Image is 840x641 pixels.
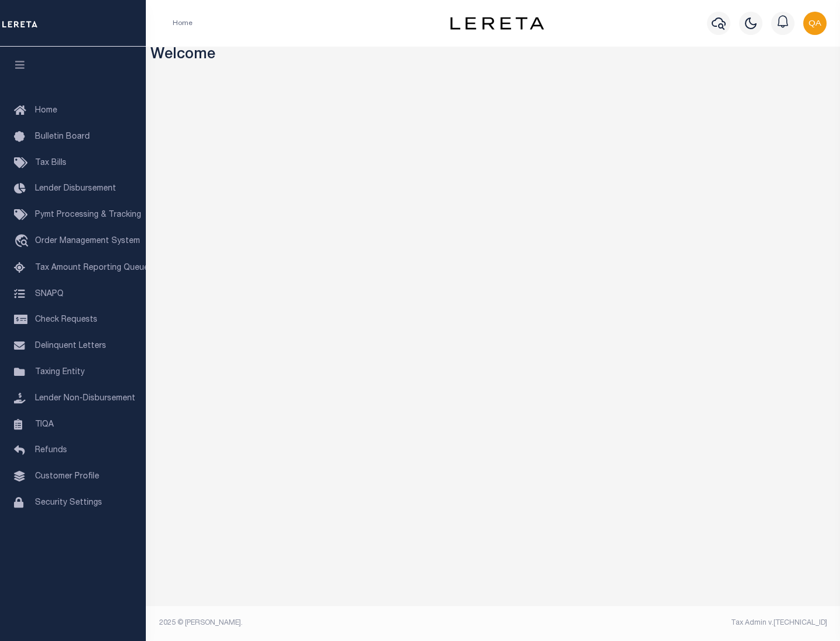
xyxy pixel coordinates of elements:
div: Tax Admin v.[TECHNICAL_ID] [502,618,827,628]
span: Home [35,107,57,115]
i: travel_explore [14,234,33,249]
li: Home [173,18,192,29]
span: Refunds [35,446,67,455]
span: Bulletin Board [35,133,90,141]
span: SNAPQ [35,290,64,298]
span: Taxing Entity [35,368,85,376]
span: Customer Profile [35,473,99,481]
img: logo-dark.svg [450,17,544,30]
span: Pymt Processing & Tracking [35,211,141,219]
span: Delinquent Letters [35,342,106,350]
h3: Welcome [150,47,836,65]
div: 2025 © [PERSON_NAME]. [150,618,494,628]
span: Lender Non-Disbursement [35,395,135,403]
span: Tax Amount Reporting Queue [35,264,149,272]
span: Tax Bills [35,159,66,167]
span: Check Requests [35,316,97,324]
span: Order Management System [35,237,140,245]
img: svg+xml;base64,PHN2ZyB4bWxucz0iaHR0cDovL3d3dy53My5vcmcvMjAwMC9zdmciIHBvaW50ZXItZXZlbnRzPSJub25lIi... [803,12,827,35]
span: Lender Disbursement [35,185,116,193]
span: TIQA [35,420,54,428]
span: Security Settings [35,499,102,507]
